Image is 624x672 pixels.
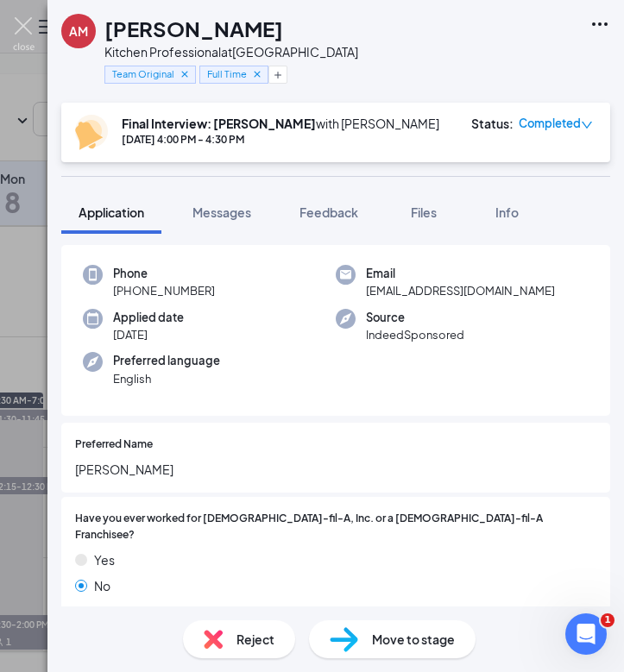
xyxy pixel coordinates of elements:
[251,68,263,80] svg: Cross
[75,460,596,479] span: [PERSON_NAME]
[471,115,514,132] div: Status :
[113,309,184,326] span: Applied date
[565,613,607,655] iframe: Intercom live chat
[372,630,455,649] span: Move to stage
[113,326,184,343] span: [DATE]
[495,204,519,220] span: Info
[104,43,358,60] div: Kitchen Professional at [GEOGRAPHIC_DATA]
[113,370,220,387] span: English
[113,282,215,299] span: [PHONE_NUMBER]
[581,119,593,131] span: down
[366,309,464,326] span: Source
[207,66,247,81] span: Full Time
[69,22,88,40] div: AM
[273,70,283,80] svg: Plus
[122,132,439,147] div: [DATE] 4:00 PM - 4:30 PM
[75,436,153,453] span: Preferred Name
[104,14,283,43] h1: [PERSON_NAME]
[94,550,115,569] span: Yes
[366,282,555,299] span: [EMAIL_ADDRESS][DOMAIN_NAME]
[122,116,316,131] b: Final Interview: [PERSON_NAME]
[366,326,464,343] span: IndeedSponsored
[366,265,555,282] span: Email
[112,66,174,81] span: Team Original
[268,66,287,84] button: Plus
[113,265,215,282] span: Phone
[299,204,358,220] span: Feedback
[113,352,220,369] span: Preferred language
[589,14,610,35] svg: Ellipses
[601,613,615,627] span: 1
[192,204,251,220] span: Messages
[179,68,191,80] svg: Cross
[236,630,274,649] span: Reject
[519,115,581,132] span: Completed
[122,115,439,132] div: with [PERSON_NAME]
[79,204,144,220] span: Application
[94,576,110,595] span: No
[75,511,596,543] span: Have you ever worked for [DEMOGRAPHIC_DATA]-fil-A, Inc. or a [DEMOGRAPHIC_DATA]-fil-A Franchisee?
[411,204,437,220] span: Files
